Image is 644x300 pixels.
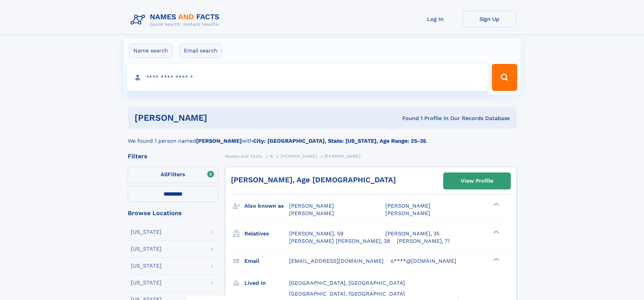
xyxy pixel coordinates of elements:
[131,280,162,285] div: [US_STATE]
[281,152,317,160] a: [PERSON_NAME]
[244,228,289,239] h3: Relatives
[444,173,510,189] a: View Profile
[289,237,390,245] a: [PERSON_NAME] [PERSON_NAME], 38
[289,203,334,209] span: [PERSON_NAME]
[225,152,262,160] a: Names and Facts
[231,176,396,184] a: [PERSON_NAME], Age [DEMOGRAPHIC_DATA]
[492,64,517,91] button: Search Button
[128,129,517,145] div: We found 1 person named with .
[461,173,493,189] div: View Profile
[289,210,334,216] span: [PERSON_NAME]
[244,200,289,212] h3: Also known as
[289,230,343,237] a: [PERSON_NAME], 59
[128,11,225,29] img: Logo Names and Facts
[128,167,218,183] label: Filters
[289,280,405,286] span: [GEOGRAPHIC_DATA], [GEOGRAPHIC_DATA]
[270,154,273,159] span: N
[129,44,172,58] label: Name search
[131,246,162,252] div: [US_STATE]
[385,210,430,216] span: [PERSON_NAME]
[244,277,289,289] h3: Lived in
[492,202,500,207] div: ❯
[253,138,426,144] b: City: [GEOGRAPHIC_DATA], State: [US_STATE], Age Range: 25-35
[127,64,489,91] input: search input
[492,230,500,234] div: ❯
[196,138,242,144] b: [PERSON_NAME]
[289,291,405,297] span: [GEOGRAPHIC_DATA], [GEOGRAPHIC_DATA]
[385,230,439,237] a: [PERSON_NAME], 35
[305,115,510,122] div: Found 1 Profile In Our Records Database
[462,11,517,27] a: Sign Up
[131,229,162,235] div: [US_STATE]
[397,237,450,245] a: [PERSON_NAME], 71
[270,152,273,160] a: N
[131,263,162,269] div: [US_STATE]
[244,255,289,267] h3: Email
[128,210,218,216] div: Browse Locations
[325,154,361,159] span: [PERSON_NAME]
[135,114,305,122] h1: [PERSON_NAME]
[385,203,430,209] span: [PERSON_NAME]
[161,171,168,178] span: All
[128,153,218,159] div: Filters
[289,258,384,264] span: [EMAIL_ADDRESS][DOMAIN_NAME]
[180,44,222,58] label: Email search
[281,154,317,159] span: [PERSON_NAME]
[408,11,462,27] a: Log In
[492,257,500,261] div: ❯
